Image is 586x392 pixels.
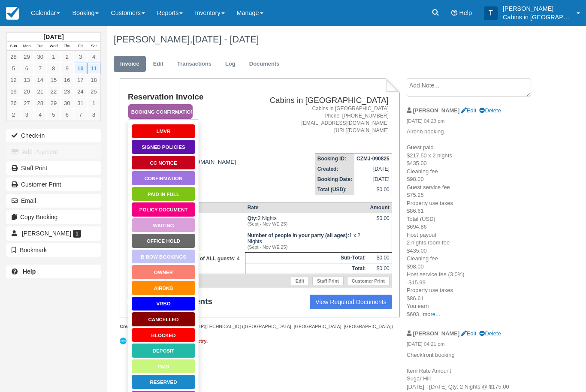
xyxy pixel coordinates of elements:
[315,174,354,184] th: Booking Date:
[131,312,196,327] a: Cancelled
[503,13,571,21] p: Cabins in [GEOGRAPHIC_DATA]
[248,232,349,238] strong: Number of people in your party (all ages)
[60,42,74,51] th: Thu
[47,74,60,86] a: 15
[459,9,472,16] span: Help
[20,63,33,74] a: 6
[407,128,541,318] p: Airbnb booking. Guest paid $217.50 x 2 nights $435.00 Cleaning fee $98.00 Guest service fee $75.2...
[60,74,74,86] a: 16
[87,86,100,97] a: 25
[120,324,145,329] strong: Created by:
[312,277,344,285] a: Staff Print
[6,145,101,159] button: Add Payment
[461,330,476,337] a: Edit
[131,139,196,154] a: Signed Policies
[74,86,87,97] a: 24
[87,74,100,86] a: 18
[6,178,101,191] a: Customer Print
[248,221,366,226] em: (Sept - Nov WE 25)
[6,265,101,278] a: Help
[6,243,101,257] button: Bookmark
[7,109,20,121] a: 2
[131,343,196,358] a: Deposit
[47,51,60,63] a: 1
[20,74,33,86] a: 13
[479,330,501,337] a: Delete
[245,253,368,263] th: Sub-Total:
[20,42,33,51] th: Mon
[315,184,354,195] th: Total (USD):
[33,109,47,121] a: 4
[354,164,392,174] td: [DATE]
[245,263,368,274] th: Total:
[131,374,196,389] a: Reserved
[131,124,196,139] a: LMVR
[407,118,541,127] em: [DATE] 04:23 pm
[114,34,541,45] h1: [PERSON_NAME],
[254,105,389,135] address: Cabins in [GEOGRAPHIC_DATA] Phone: [PHONE_NUMBER] [EMAIL_ADDRESS][DOMAIN_NAME] [URL][DOMAIN_NAME]
[7,97,20,109] a: 26
[6,129,101,142] button: Check-in
[47,42,60,51] th: Wed
[33,51,47,63] a: 30
[43,33,63,40] strong: [DATE]
[74,51,87,63] a: 3
[219,56,242,72] a: Log
[368,253,392,263] td: $0.00
[87,51,100,63] a: 4
[128,93,250,102] h1: Reservation Invoice
[315,154,354,164] th: Booking ID:
[254,96,389,105] h2: Cabins in [GEOGRAPHIC_DATA]
[131,233,196,248] a: Office Hold
[20,109,33,121] a: 3
[87,109,100,121] a: 8
[131,171,196,186] a: Confirmation
[413,330,460,337] strong: [PERSON_NAME]
[131,187,196,202] a: Paid in Full
[128,104,193,119] em: Booking Confirmation
[23,268,36,275] b: Help
[6,194,101,208] button: Email
[33,97,47,109] a: 28
[74,109,87,121] a: 7
[131,280,196,296] a: AirBnB
[47,63,60,74] a: 8
[33,63,47,74] a: 7
[6,161,101,175] a: Staff Print
[74,42,87,51] th: Fri
[407,341,541,350] em: [DATE] 04:21 pm
[243,56,286,72] a: Documents
[60,109,74,121] a: 6
[147,56,170,72] a: Edit
[171,56,218,72] a: Transactions
[7,63,20,74] a: 5
[131,359,196,374] a: Paid
[87,63,100,74] a: 11
[7,42,20,51] th: Sun
[47,109,60,121] a: 5
[20,86,33,97] a: 20
[356,156,390,162] strong: CZMJ-090825
[245,213,368,252] td: 2 Nights 1 x 2 Nights
[310,295,392,309] a: View Required Documents
[20,97,33,109] a: 27
[131,265,196,280] a: Owner
[60,63,74,74] a: 9
[479,107,501,114] a: Delete
[451,10,457,16] i: Help
[20,51,33,63] a: 29
[33,42,47,51] th: Tue
[47,97,60,109] a: 29
[245,202,368,213] th: Rate
[131,155,196,170] a: CC Notice
[74,63,87,74] a: 10
[7,86,20,97] a: 19
[368,263,392,274] td: $0.00
[114,56,146,72] a: Invoice
[291,277,309,285] a: Edit
[74,97,87,109] a: 31
[87,42,100,51] th: Sat
[60,51,74,63] a: 2
[248,215,258,221] strong: Qty
[131,202,196,217] a: Policy Document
